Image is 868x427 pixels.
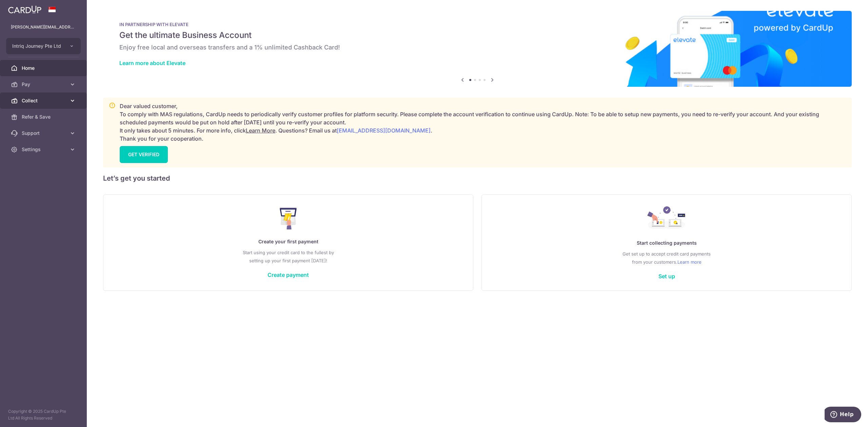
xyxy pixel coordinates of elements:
[12,43,62,49] span: Intriq Journey Pte Ltd
[658,273,675,280] a: Set up
[6,38,81,54] button: Intriq Journey Pte Ltd
[119,43,835,52] h6: Enjoy free local and overseas transfers and a 1% unlimited Cashback Card!
[22,97,66,104] span: Collect
[280,208,297,229] img: Make Payment
[117,238,459,246] p: Create your first payment
[103,11,852,87] img: Renovation banner
[495,250,838,266] p: Get set up to accept credit card payments from your customers.
[22,130,66,137] span: Support
[22,81,66,88] span: Pay
[120,102,846,143] p: Dear valued customer, To comply with MAS regulations, CardUp needs to periodically verify custome...
[119,30,835,41] h5: Get the ultimate Business Account
[8,5,41,14] img: CardUp
[677,258,702,266] a: Learn more
[22,114,66,120] span: Refer & Save
[495,239,838,247] p: Start collecting payments
[647,206,686,231] img: Collect Payment
[119,60,185,66] a: Learn more about Elevate
[117,248,459,265] p: Start using your credit card to the fullest by setting up your first payment [DATE]!
[120,146,168,163] a: GET VERIFIED
[246,127,275,134] a: Learn More
[22,146,66,153] span: Settings
[119,22,835,27] p: IN PARTNERSHIP WITH ELEVATE
[268,271,309,278] a: Create payment
[11,24,76,30] p: [PERSON_NAME][EMAIL_ADDRESS][DOMAIN_NAME]
[825,407,861,424] iframe: Opens a widget where you can find more information
[337,127,431,134] a: [EMAIL_ADDRESS][DOMAIN_NAME]
[103,173,852,184] h5: Let’s get you started
[22,65,66,72] span: Home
